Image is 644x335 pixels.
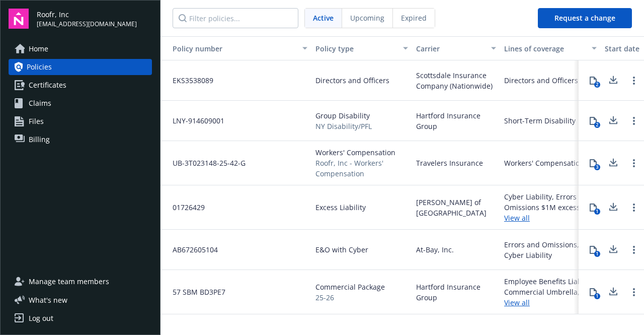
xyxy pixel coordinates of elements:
span: [EMAIL_ADDRESS][DOMAIN_NAME] [37,20,137,29]
div: 1 [594,251,600,257]
div: Log out [29,310,53,326]
span: Group Disability [315,110,372,121]
div: Workers' Compensation [504,158,584,168]
a: Open options [628,115,640,127]
div: Directors and Officers [504,75,578,86]
span: Expired [401,13,427,23]
span: Travelers Insurance [416,158,483,168]
div: 2 [594,122,600,128]
span: Hartford Insurance Group [416,110,496,131]
a: Policies [9,59,152,75]
span: Home [29,41,48,57]
span: 01726429 [165,202,205,213]
div: Lines of coverage [504,43,586,54]
span: Policies [27,59,52,75]
span: Excess Liability [315,202,366,213]
span: Roofr, Inc - Workers' Compensation [315,158,408,179]
a: Files [9,113,152,129]
a: Certificates [9,77,152,93]
span: NY Disability/PFL [315,121,372,131]
a: Open options [628,286,640,298]
div: Policy number [165,43,296,54]
a: View all [504,213,597,223]
span: EKS3538089 [165,75,213,86]
button: 1 [583,282,603,302]
button: 3 [583,153,603,173]
span: Upcoming [350,13,384,23]
span: Files [29,113,44,129]
a: Open options [628,244,640,256]
div: Employee Benefits Liability, Commercial Umbrella, Commercial Auto Liability, General Liability [504,276,597,297]
button: 1 [583,240,603,260]
button: 1 [583,197,603,218]
span: Roofr, Inc [37,9,137,20]
a: Open options [628,75,640,87]
img: navigator-logo.svg [9,9,29,29]
span: AB672605104 [165,244,218,255]
span: What ' s new [29,295,67,305]
span: 25-26 [315,292,385,303]
span: At-Bay, Inc. [416,244,454,255]
input: Filter policies... [173,8,298,28]
a: Manage team members [9,274,152,290]
span: Billing [29,131,50,148]
button: Lines of coverage [500,36,601,60]
span: Commercial Package [315,282,385,292]
span: Active [313,13,334,23]
div: 3 [594,164,600,170]
button: 2 [583,71,603,91]
div: Toggle SortBy [165,43,296,54]
button: What's new [9,295,84,305]
a: Home [9,41,152,57]
button: Request a change [538,8,632,28]
button: Policy type [311,36,412,60]
span: Hartford Insurance Group [416,282,496,303]
span: LNY-914609001 [165,115,224,126]
div: 2 [594,82,600,88]
span: Scottsdale Insurance Company (Nationwide) [416,70,496,91]
span: Certificates [29,77,66,93]
a: Open options [628,202,640,214]
div: 1 [594,293,600,299]
div: Errors and Omissions, Cyber Liability [504,239,597,260]
div: Carrier [416,43,485,54]
div: 1 [594,209,600,215]
span: Directors and Officers [315,75,389,86]
div: Policy type [315,43,397,54]
a: Billing [9,131,152,148]
span: 57 SBM BD3PE7 [165,287,225,297]
a: Open options [628,157,640,169]
span: Claims [29,95,51,111]
span: UB-3T023148-25-42-G [165,158,246,168]
span: Manage team members [29,274,109,290]
span: E&O with Cyber [315,244,368,255]
div: Short-Term Disability [504,115,576,126]
div: Cyber Liability, Errors and Omissions $1M excess of $5M - Excess [504,191,597,213]
a: Claims [9,95,152,111]
button: 2 [583,111,603,131]
button: Roofr, Inc[EMAIL_ADDRESS][DOMAIN_NAME] [37,9,152,29]
span: [PERSON_NAME] of [GEOGRAPHIC_DATA] [416,197,496,218]
button: Carrier [412,36,500,60]
a: View all [504,297,597,308]
span: Workers' Compensation [315,147,408,158]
